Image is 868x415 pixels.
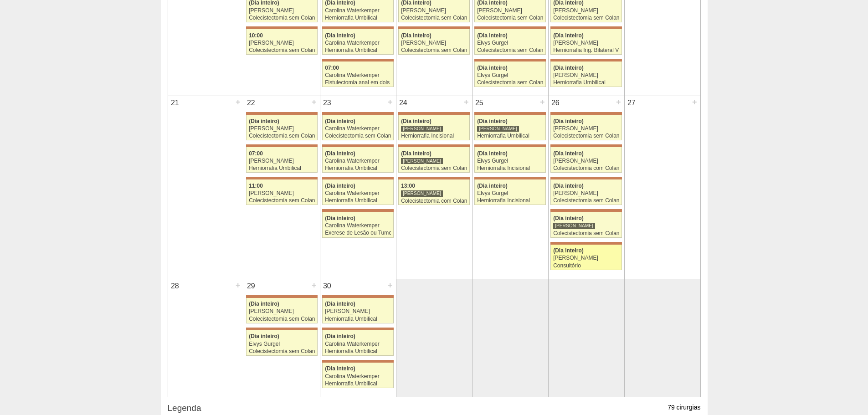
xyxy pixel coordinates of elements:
div: + [310,279,318,291]
span: (Dia inteiro) [325,118,355,124]
div: Key: Maria Braido [322,144,393,147]
p: 79 cirurgias [668,403,700,412]
a: (Dia inteiro) [PERSON_NAME] Colecistectomia sem Colangiografia VL [246,115,317,140]
div: Herniorrafia Incisional [401,133,467,139]
div: [PERSON_NAME] [477,8,543,14]
div: Key: Maria Braido [550,209,621,212]
div: + [539,96,546,108]
a: 11:00 [PERSON_NAME] Colecistectomia sem Colangiografia VL [246,179,317,205]
a: (Dia inteiro) Elvys Gurgel Colecistectomia sem Colangiografia VL [474,61,545,87]
span: (Dia inteiro) [325,333,355,339]
div: 23 [320,96,334,110]
div: + [234,96,242,108]
div: Consultório [553,263,619,269]
div: Colecistectomia sem Colangiografia VL [553,133,619,139]
h3: Legenda [168,402,701,415]
div: Colecistectomia sem Colangiografia VL [401,15,467,21]
div: Carolina Waterkemper [325,223,391,229]
span: (Dia inteiro) [553,32,584,39]
a: (Dia inteiro) Elvys Gurgel Herniorrafia Incisional [474,179,545,205]
div: Exerese de Lesão ou Tumor de Pele [325,230,391,236]
div: Key: Maria Braido [550,26,621,29]
span: 07:00 [249,150,263,157]
span: 07:00 [325,65,339,71]
div: [PERSON_NAME] [553,8,619,14]
div: [PERSON_NAME] [401,158,443,164]
a: (Dia inteiro) [PERSON_NAME] Herniorrafia Umbilical [322,298,393,323]
span: (Dia inteiro) [401,118,431,124]
div: Key: Maria Braido [246,177,317,179]
span: (Dia inteiro) [553,150,584,157]
div: [PERSON_NAME] [553,190,619,196]
div: Key: Maria Braido [246,144,317,147]
div: [PERSON_NAME] [249,308,315,314]
div: [PERSON_NAME] [325,308,391,314]
span: (Dia inteiro) [477,118,508,124]
a: (Dia inteiro) [PERSON_NAME] Herniorrafia Incisional [398,115,469,140]
a: (Dia inteiro) [PERSON_NAME] Colecistectomia sem Colangiografia VL [550,179,621,205]
span: (Dia inteiro) [553,183,584,189]
div: Key: Maria Braido [322,112,393,115]
a: (Dia inteiro) Elvys Gurgel Herniorrafia Incisional [474,147,545,173]
div: + [386,96,394,108]
span: (Dia inteiro) [325,183,355,189]
div: Herniorrafia Umbilical [325,47,391,53]
div: Key: Maria Braido [322,360,393,363]
a: (Dia inteiro) [PERSON_NAME] Colecistectomia sem Colangiografia VL [398,29,469,55]
span: (Dia inteiro) [325,150,355,157]
div: Key: Maria Braido [474,112,545,115]
div: Key: Maria Braido [474,177,545,179]
div: Colecistectomia sem Colangiografia VL [249,15,315,21]
a: (Dia inteiro) [PERSON_NAME] Colecistectomia sem Colangiografia VL [246,298,317,323]
div: Carolina Waterkemper [325,126,391,132]
div: 24 [396,96,411,110]
span: (Dia inteiro) [477,183,508,189]
div: Herniorrafia Umbilical [325,381,391,387]
div: Carolina Waterkemper [325,158,391,164]
div: Key: Maria Braido [550,112,621,115]
a: (Dia inteiro) Carolina Waterkemper Herniorrafia Umbilical [322,330,393,356]
div: Herniorrafia Incisional [477,165,543,171]
div: 21 [168,96,182,110]
div: Key: Maria Braido [398,177,469,179]
div: Herniorrafia Umbilical [325,316,391,322]
div: Colecistectomia sem Colangiografia VL [249,198,315,204]
div: Key: Maria Braido [322,26,393,29]
span: (Dia inteiro) [477,65,508,71]
div: + [691,96,699,108]
div: + [615,96,622,108]
div: Key: Maria Braido [322,328,393,330]
span: (Dia inteiro) [401,150,431,157]
div: Elvys Gurgel [477,40,543,46]
a: (Dia inteiro) Elvys Gurgel Colecistectomia sem Colangiografia VL [474,29,545,55]
span: (Dia inteiro) [325,215,355,221]
div: Key: Maria Braido [550,59,621,61]
div: 29 [244,279,258,293]
div: Colecistectomia sem Colangiografia VL [401,165,467,171]
div: Elvys Gurgel [477,190,543,196]
div: Colecistectomia sem Colangiografia VL [553,231,619,236]
a: (Dia inteiro) [PERSON_NAME] Colecistectomia sem Colangiografia VL [550,212,621,237]
div: Key: Maria Braido [474,144,545,147]
div: 26 [549,96,563,110]
div: [PERSON_NAME] [553,72,619,78]
a: (Dia inteiro) [PERSON_NAME] Herniorrafia Umbilical [550,61,621,87]
div: Colecistectomia com Colangiografia VL [553,165,619,171]
div: Herniorrafia Ing. Bilateral VL [553,47,619,53]
div: + [462,96,470,108]
div: Herniorrafia Umbilical [553,80,619,86]
div: Herniorrafia Incisional [477,198,543,204]
div: [PERSON_NAME] [401,125,443,132]
div: Colecistectomia sem Colangiografia VL [249,133,315,139]
a: (Dia inteiro) [PERSON_NAME] Consultório [550,245,621,270]
div: [PERSON_NAME] [249,40,315,46]
div: Key: Maria Braido [550,177,621,179]
div: [PERSON_NAME] [249,8,315,14]
div: Herniorrafia Umbilical [325,15,391,21]
div: [PERSON_NAME] [249,190,315,196]
div: Elvys Gurgel [477,72,543,78]
div: 25 [473,96,487,110]
div: 30 [320,279,334,293]
div: [PERSON_NAME] [249,158,315,164]
div: + [234,279,242,291]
